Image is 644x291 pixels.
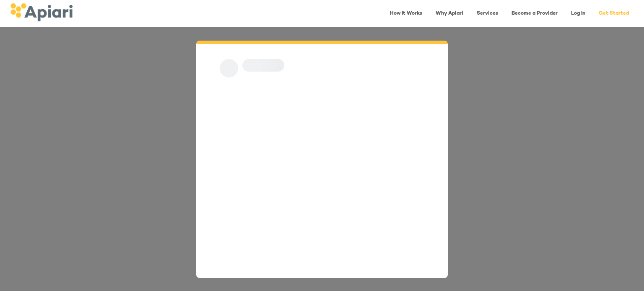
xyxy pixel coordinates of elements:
[566,5,590,22] a: Log In
[594,5,634,22] a: Get Started
[506,5,563,22] a: Become a Provider
[431,5,468,22] a: Why Apiari
[385,5,427,22] a: How It Works
[10,3,73,21] img: logo
[472,5,503,22] a: Services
